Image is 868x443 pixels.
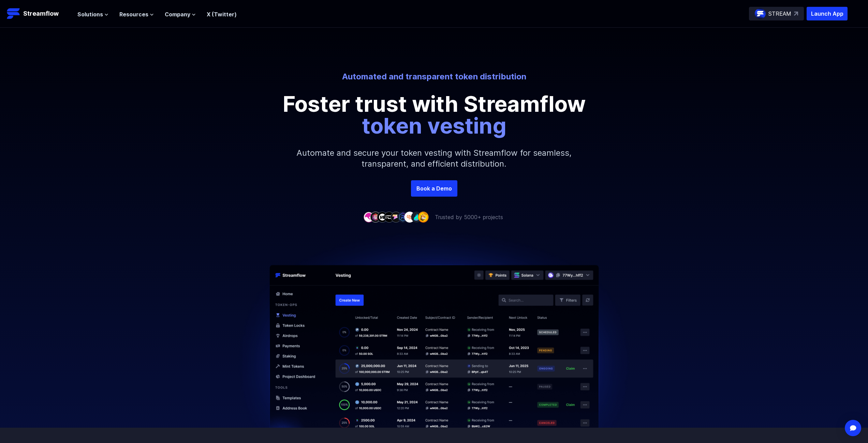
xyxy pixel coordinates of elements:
img: Streamflow Logo [7,7,20,20]
a: X (Twitter) [207,11,237,18]
button: Resources [119,10,154,18]
span: Company [165,10,190,18]
button: Solutions [77,10,108,18]
p: Streamflow [23,9,59,18]
a: Book a Demo [411,180,457,197]
img: company-7 [404,212,415,222]
img: company-6 [397,212,408,222]
a: STREAM [749,7,804,20]
img: company-5 [391,212,401,222]
div: Open Intercom Messenger [845,420,861,436]
img: company-8 [411,212,422,222]
p: Automate and secure your token vesting with Streamflow for seamless, transparent, and efficient d... [288,137,581,180]
img: Hero Image [225,221,644,428]
img: company-2 [370,212,381,222]
p: Foster trust with Streamflow [281,93,588,137]
span: token vesting [362,112,506,139]
img: company-1 [363,212,374,222]
p: Automated and transparent token distribution [245,71,623,82]
a: Streamflow [7,7,71,20]
p: Trusted by 5000+ projects [435,213,503,221]
p: STREAM [768,10,791,18]
img: company-9 [418,212,429,222]
img: company-3 [377,212,388,222]
button: Company [165,10,196,18]
button: Launch App [807,7,848,20]
span: Resources [119,10,148,18]
img: company-4 [384,212,395,222]
span: Solutions [77,10,103,18]
img: top-right-arrow.svg [794,12,798,16]
img: streamflow-logo-circle.png [755,8,766,19]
